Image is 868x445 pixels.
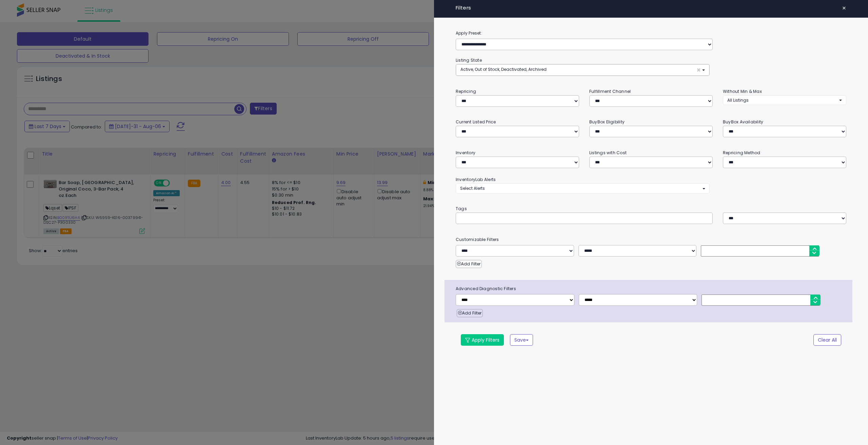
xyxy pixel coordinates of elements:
small: Fulfillment Channel [589,88,631,94]
label: Apply Preset: [451,29,851,37]
small: Repricing [456,88,476,94]
span: × [696,66,701,74]
small: Customizable Filters [451,236,851,243]
small: Repricing Method [723,150,761,156]
small: Listing State [456,57,482,63]
button: All Listings [723,95,846,105]
span: Advanced Diagnostic Filters [451,285,852,292]
small: InventoryLab Alerts [456,177,496,182]
h4: Filters [456,5,846,11]
small: Inventory [456,150,475,156]
button: Add Filter [456,260,482,268]
small: Tags [451,205,851,213]
span: Active, Out of Stock, Deactivated, Archived [460,66,547,72]
button: Select Alerts [456,183,710,193]
span: Select Alerts [460,185,485,191]
span: × [842,3,846,13]
button: × [839,3,849,13]
span: All Listings [727,97,749,103]
small: BuyBox Availability [723,119,763,125]
small: BuyBox Eligibility [589,119,625,125]
small: Current Listed Price [456,119,496,125]
small: Without Min & Max [723,88,762,94]
small: Listings with Cost [589,150,627,156]
button: Active, Out of Stock, Deactivated, Archived × [456,64,709,76]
